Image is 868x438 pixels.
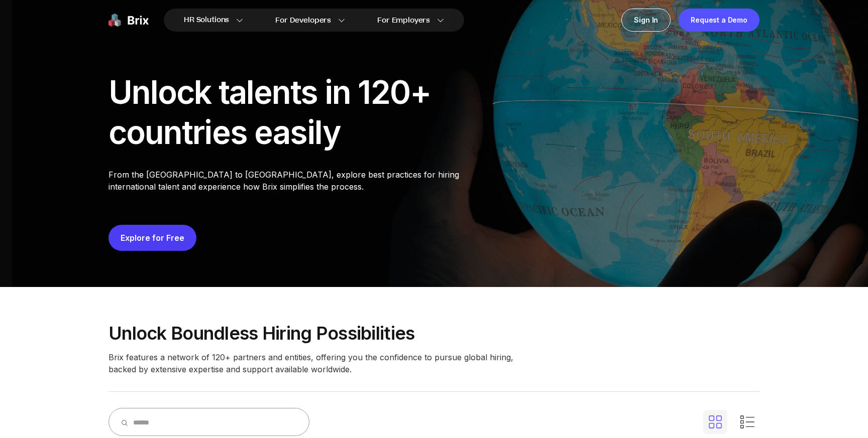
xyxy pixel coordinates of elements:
[275,15,331,26] span: For Developers
[108,72,495,153] div: Unlock talents in 120+ countries easily
[621,9,671,32] a: Sign In
[108,169,495,193] p: From the [GEOGRAPHIC_DATA] to [GEOGRAPHIC_DATA], explore best practices for hiring international ...
[679,9,759,32] a: Request a Demo
[184,12,229,28] span: HR Solutions
[377,15,430,26] span: For Employers
[108,323,759,343] p: Unlock boundless hiring possibilities
[121,233,184,243] a: Explore for Free
[108,351,520,375] p: Brix features a network of 120+ partners and entities, offering you the confidence to pursue glob...
[108,225,196,251] button: Explore for Free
